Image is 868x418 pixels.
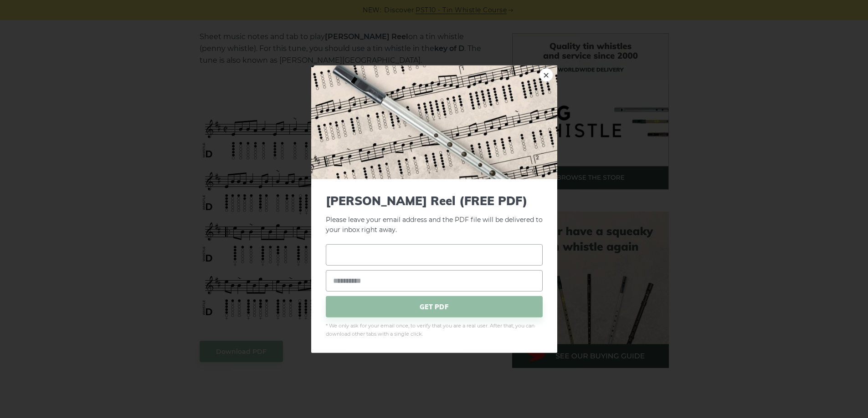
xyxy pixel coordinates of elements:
[539,68,553,81] a: ×
[326,322,543,338] span: * We only ask for your email once, to verify that you are a real user. After that, you can downlo...
[311,65,557,179] img: Tin Whistle Tab Preview
[326,193,543,235] p: Please leave your email address and the PDF file will be delivered to your inbox right away.
[326,296,543,317] span: GET PDF
[326,193,543,207] span: [PERSON_NAME] Reel (FREE PDF)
